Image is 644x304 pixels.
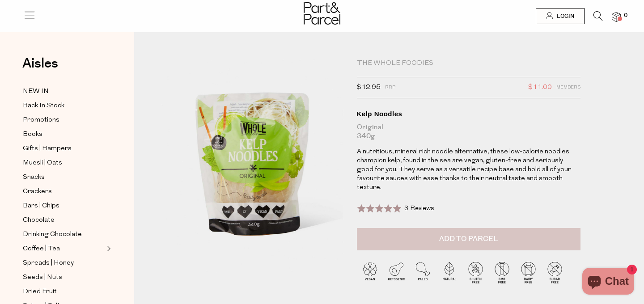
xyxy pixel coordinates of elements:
a: NEW IN [23,86,104,97]
img: P_P-ICONS-Live_Bec_V11_Natural.svg [436,259,462,286]
a: Dried Fruit [23,286,104,297]
p: A nutritious, mineral rich noodle alternative, these low-calorie noodles champion kelp, found in ... [357,148,580,192]
span: Chocolate [23,215,55,226]
span: Gifts | Hampers [23,144,72,154]
a: Gifts | Hampers [23,143,104,154]
span: Snacks [23,172,45,183]
img: P_P-ICONS-Live_Bec_V11_Paleo.svg [410,259,436,286]
span: 3 Reviews [404,205,434,212]
span: Members [556,82,580,93]
span: Coffee | Tea [23,244,60,254]
a: Promotions [23,114,104,126]
span: Books [23,129,42,140]
div: Kelp Noodles [357,110,580,118]
span: RRP [385,82,395,93]
a: Muesli | Oats [23,157,104,169]
span: Spreads | Honey [23,258,74,269]
span: NEW IN [23,86,49,97]
span: 0 [622,12,630,20]
img: P_P-ICONS-Live_Bec_V11_Ketogenic.svg [383,259,410,286]
div: The Whole Foodies [357,59,580,68]
a: Snacks [23,172,104,183]
img: P_P-ICONS-Live_Bec_V11_Gluten_Free.svg [462,259,489,286]
a: Coffee | Tea [23,243,104,254]
img: Part&Parcel [304,2,340,25]
button: Add to Parcel [357,228,580,250]
span: $11.00 [528,82,552,93]
a: Crackers [23,186,104,197]
span: Muesli | Oats [23,158,62,169]
a: Login [536,8,585,24]
img: P_P-ICONS-Live_Bec_V11_Sugar_Free.svg [542,259,568,286]
span: Add to Parcel [439,234,498,244]
span: Back In Stock [23,101,64,111]
a: Aisles [22,57,58,79]
span: Bars | Chips [23,201,59,211]
a: Drinking Chocolate [23,229,104,240]
span: Dried Fruit [23,287,57,297]
img: P_P-ICONS-Live_Bec_V11_Dairy_Free.svg [515,259,542,286]
img: P_P-ICONS-Live_Bec_V11_GMO_Free.svg [489,259,515,286]
a: 0 [612,12,621,21]
span: Crackers [23,186,52,197]
span: Promotions [23,115,59,126]
img: P_P-ICONS-Live_Bec_V11_Vegan.svg [357,259,383,286]
a: Chocolate [23,215,104,226]
div: Original 340g [357,123,580,141]
a: Back In Stock [23,100,104,111]
a: Spreads | Honey [23,258,104,269]
a: Bars | Chips [23,200,104,211]
span: Aisles [22,54,58,73]
a: Seeds | Nuts [23,272,104,283]
span: $12.95 [357,82,381,93]
inbox-online-store-chat: Shopify online store chat [580,268,637,297]
span: Seeds | Nuts [23,272,62,283]
img: Kelp Noodles [161,59,343,274]
button: Expand/Collapse Coffee | Tea [105,243,111,254]
span: Login [555,13,574,20]
a: Books [23,129,104,140]
span: Drinking Chocolate [23,229,82,240]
